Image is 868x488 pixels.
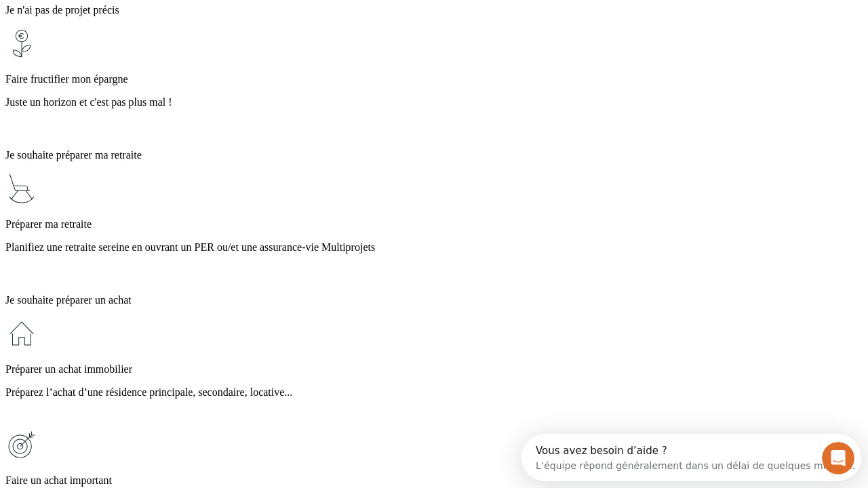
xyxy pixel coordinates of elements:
[5,96,863,108] p: Juste un horizon et c'est pas plus mal !
[5,386,863,399] p: Préparez l’achat d’une résidence principale, secondaire, locative...
[14,22,334,37] div: L’équipe répond généralement dans un délai de quelques minutes.
[5,218,863,230] p: Préparer ma retraite
[14,12,334,22] div: Vous avez besoin d’aide ?
[5,363,863,375] p: Préparer un achat immobilier
[5,241,863,253] p: Planifiez une retraite sereine en ouvrant un PER ou/et une assurance-vie Multiprojets
[5,4,863,16] p: Je n'ai pas de projet précis
[5,73,863,85] p: Faire fructifier mon épargne
[5,5,374,43] div: Ouvrir le Messenger Intercom
[521,434,861,481] iframe: Intercom live chat discovery launcher
[5,474,863,487] p: Faire un achat important
[822,442,854,474] iframe: Intercom live chat
[5,294,863,306] p: Je souhaite préparer un achat
[5,149,863,161] p: Je souhaite préparer ma retraite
